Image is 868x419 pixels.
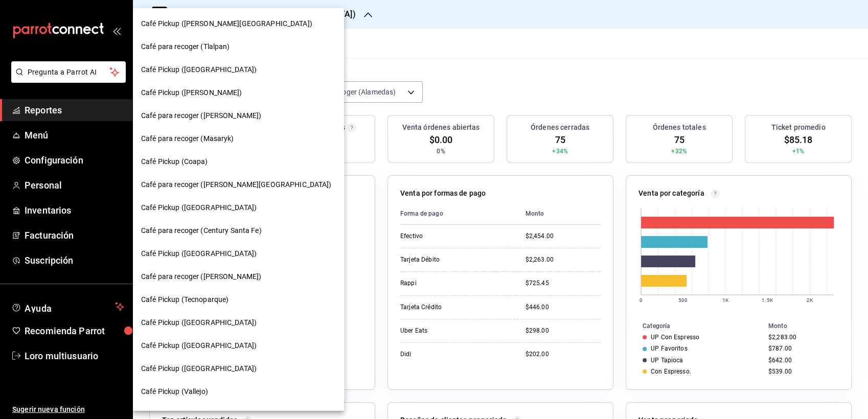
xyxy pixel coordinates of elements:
[133,104,344,127] div: Café para recoger ([PERSON_NAME])
[141,156,208,167] span: Café Pickup (Coapa)
[141,317,257,328] span: Café Pickup ([GEOGRAPHIC_DATA])
[141,41,230,52] span: Café para recoger (Tlalpan)
[133,380,344,403] div: Café Pickup (Vallejo)
[133,81,344,104] div: Café Pickup ([PERSON_NAME])
[141,363,257,374] span: Café Pickup ([GEOGRAPHIC_DATA])
[133,265,344,288] div: Café para recoger ([PERSON_NAME])
[141,294,229,305] span: Café Pickup (Tecnoparque)
[133,196,344,219] div: Café Pickup ([GEOGRAPHIC_DATA])
[133,173,344,196] div: Café para recoger ([PERSON_NAME][GEOGRAPHIC_DATA])
[141,18,312,29] span: Café Pickup ([PERSON_NAME][GEOGRAPHIC_DATA])
[141,225,262,236] span: Café para recoger (Century Santa Fe)
[141,87,242,98] span: Café Pickup ([PERSON_NAME])
[133,127,344,150] div: Café para recoger (Masaryk)
[141,133,234,144] span: Café para recoger (Masaryk)
[133,288,344,311] div: Café Pickup (Tecnoparque)
[133,12,344,35] div: Café Pickup ([PERSON_NAME][GEOGRAPHIC_DATA])
[141,248,257,259] span: Café Pickup ([GEOGRAPHIC_DATA])
[133,150,344,173] div: Café Pickup (Coapa)
[141,202,257,213] span: Café Pickup ([GEOGRAPHIC_DATA])
[141,179,332,190] span: Café para recoger ([PERSON_NAME][GEOGRAPHIC_DATA])
[133,35,344,58] div: Café para recoger (Tlalpan)
[133,357,344,380] div: Café Pickup ([GEOGRAPHIC_DATA])
[141,110,261,121] span: Café para recoger ([PERSON_NAME])
[141,386,208,397] span: Café Pickup (Vallejo)
[141,64,257,75] span: Café Pickup ([GEOGRAPHIC_DATA])
[133,311,344,334] div: Café Pickup ([GEOGRAPHIC_DATA])
[133,58,344,81] div: Café Pickup ([GEOGRAPHIC_DATA])
[141,271,261,282] span: Café para recoger ([PERSON_NAME])
[133,242,344,265] div: Café Pickup ([GEOGRAPHIC_DATA])
[141,340,257,351] span: Café Pickup ([GEOGRAPHIC_DATA])
[133,334,344,357] div: Café Pickup ([GEOGRAPHIC_DATA])
[133,219,344,242] div: Café para recoger (Century Santa Fe)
